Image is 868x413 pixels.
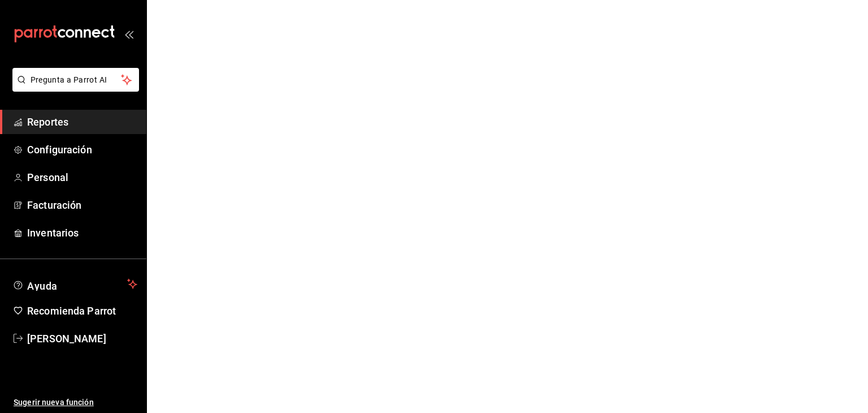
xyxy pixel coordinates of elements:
[27,170,137,185] span: Personal
[27,197,137,213] span: Facturación
[31,74,121,86] span: Pregunta a Parrot AI
[27,277,123,291] span: Ayuda
[14,397,137,408] span: Sugerir nueva función
[124,29,133,38] button: open_drawer_menu
[27,331,137,346] span: [PERSON_NAME]
[8,82,139,94] a: Pregunta a Parrot AI
[27,225,137,240] span: Inventarios
[27,303,137,319] span: Recomienda Parrot
[27,142,137,157] span: Configuración
[27,114,137,130] span: Reportes
[12,68,139,92] button: Pregunta a Parrot AI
